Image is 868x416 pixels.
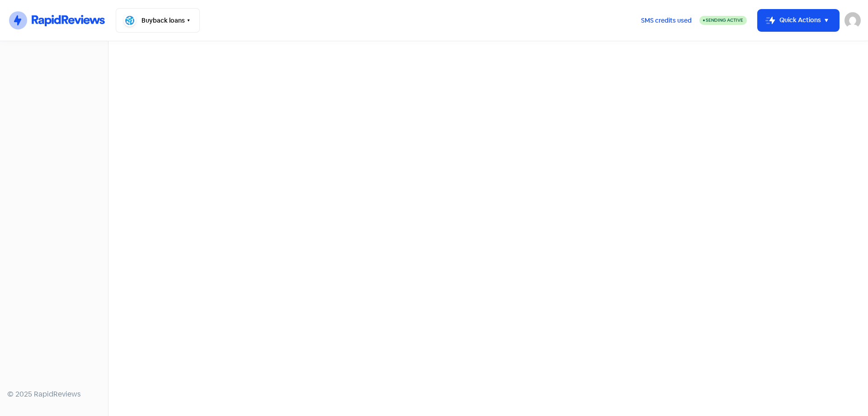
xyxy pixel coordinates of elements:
a: Sending Active [699,15,747,26]
button: Buyback loans [116,8,200,33]
a: SMS credits used [633,15,699,24]
button: Quick Actions [758,10,839,31]
span: SMS credits used [641,16,692,25]
span: Sending Active [706,17,743,23]
img: User [844,12,861,29]
div: © 2025 RapidReviews [7,389,101,400]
